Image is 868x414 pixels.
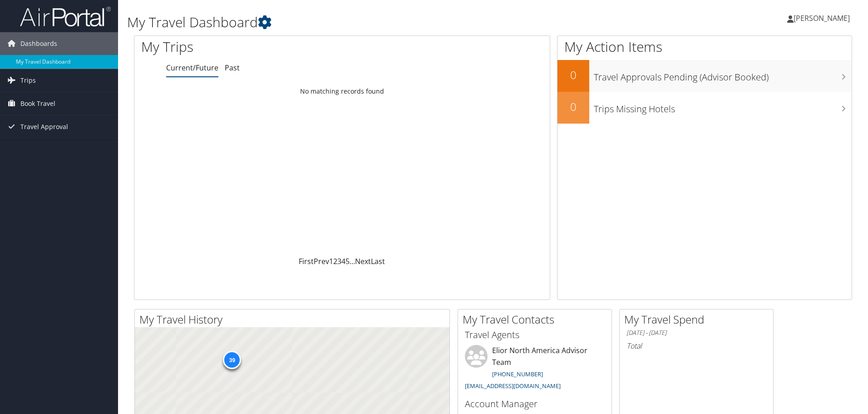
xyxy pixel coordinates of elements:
a: Last [371,256,385,266]
a: First [299,256,314,266]
h3: Account Manager [465,398,605,410]
span: Dashboards [20,32,57,55]
a: 2 [333,256,337,266]
a: Current/Future [166,63,218,73]
a: 0Trips Missing Hotels [557,92,852,124]
h2: 0 [557,67,589,83]
h2: My Travel Spend [624,312,773,327]
a: Past [225,63,240,73]
a: 4 [341,256,345,266]
h6: Total [626,341,766,351]
div: 39 [223,351,241,369]
a: 5 [345,256,350,266]
h2: My Travel Contacts [463,312,612,327]
h2: My Travel History [139,312,449,327]
span: Trips [20,69,36,92]
h1: My Action Items [557,37,852,56]
span: [PERSON_NAME] [794,13,850,23]
a: [EMAIL_ADDRESS][DOMAIN_NAME] [465,382,561,390]
a: 1 [329,256,333,266]
td: No matching records found [134,83,550,100]
h1: My Travel Dashboard [127,13,615,32]
h3: Travel Approvals Pending (Advisor Booked) [594,66,852,84]
a: 0Travel Approvals Pending (Advisor Booked) [557,60,852,92]
a: 3 [337,256,341,266]
img: airportal-logo.png [20,6,111,27]
h1: My Trips [141,37,370,56]
li: Elior North America Advisor Team [460,345,609,394]
a: Prev [314,256,329,266]
a: Next [355,256,371,266]
h3: Travel Agents [465,329,605,341]
a: [PERSON_NAME] [787,5,859,32]
span: … [350,256,355,266]
h3: Trips Missing Hotels [594,98,852,115]
h6: [DATE] - [DATE] [626,329,766,337]
h2: 0 [557,99,589,115]
span: Book Travel [20,92,55,115]
span: Travel Approval [20,115,68,138]
a: [PHONE_NUMBER] [492,370,543,378]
